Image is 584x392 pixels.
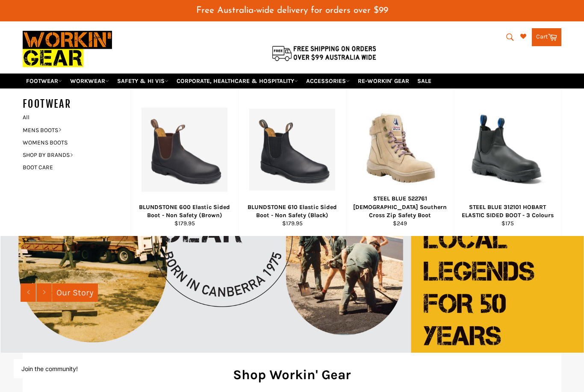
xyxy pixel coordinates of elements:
div: $179.95 [244,219,341,227]
img: Workin Gear leaders in Workwear, Safety Boots, PPE, Uniforms. Australia's No.1 in Workwear [23,25,112,73]
a: BLUNDSTONE 600 Elastic Sided Boot - Non Safety (Brown) - Workin Gear BLUNDSTONE 600 Elastic Sided... [130,88,238,236]
a: Our Story [52,283,98,302]
img: STEEL BLUE 312101 HOBART ELASTIC SIDED BOOT - Workin' Gear [465,112,550,188]
div: BLUNDSTONE 610 Elastic Sided Boot - Non Safety (Black) [244,203,341,220]
a: SAFETY & HI VIS [114,74,172,88]
a: Cart [532,28,561,46]
img: BLUNDSTONE 610 Elastic Sided Boot - Non Safety - Workin Gear [249,109,335,191]
h5: FOOTWEAR [23,97,130,111]
a: ACCESSORIES [303,74,353,88]
div: $179.95 [136,219,233,227]
img: BLUNDSTONE 600 Elastic Sided Boot - Non Safety (Brown) - Workin Gear [142,107,227,192]
a: SALE [414,74,435,88]
a: BLUNDSTONE 610 Elastic Sided Boot - Non Safety - Workin Gear BLUNDSTONE 610 Elastic Sided Boot - ... [238,88,346,236]
div: STEEL BLUE 312101 HOBART ELASTIC SIDED BOOT - 3 Colours [460,203,556,220]
div: $249 [352,219,448,227]
div: BLUNDSTONE 600 Elastic Sided Boot - Non Safety (Brown) [136,203,233,220]
a: RE-WORKIN' GEAR [354,74,413,88]
button: Join the community! [21,365,78,372]
a: BOOT CARE [18,161,122,174]
a: MENS BOOTS [18,124,122,136]
a: STEEL BLUE 522761 Ladies Southern Cross Zip Safety Boot - Workin Gear STEEL BLUE 522761 [DEMOGRAP... [346,88,454,236]
h2: Shop Workin' Gear [35,365,549,384]
img: STEEL BLUE 522761 Ladies Southern Cross Zip Safety Boot - Workin Gear [357,106,443,192]
div: $175 [460,219,556,227]
div: STEEL BLUE 522761 [DEMOGRAPHIC_DATA] Southern Cross Zip Safety Boot [352,195,448,219]
a: WOMENS BOOTS [18,136,122,149]
a: All [18,111,130,124]
a: SHOP BY BRANDS [18,149,122,161]
a: STEEL BLUE 312101 HOBART ELASTIC SIDED BOOT - Workin' Gear STEEL BLUE 312101 HOBART ELASTIC SIDED... [454,88,561,236]
img: Flat $9.95 shipping Australia wide [271,44,378,62]
a: CORPORATE, HEALTHCARE & HOSPITALITY [173,74,301,88]
span: Free Australia-wide delivery for orders over $99 [196,6,388,15]
a: WORKWEAR [67,74,112,88]
a: FOOTWEAR [23,74,65,88]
